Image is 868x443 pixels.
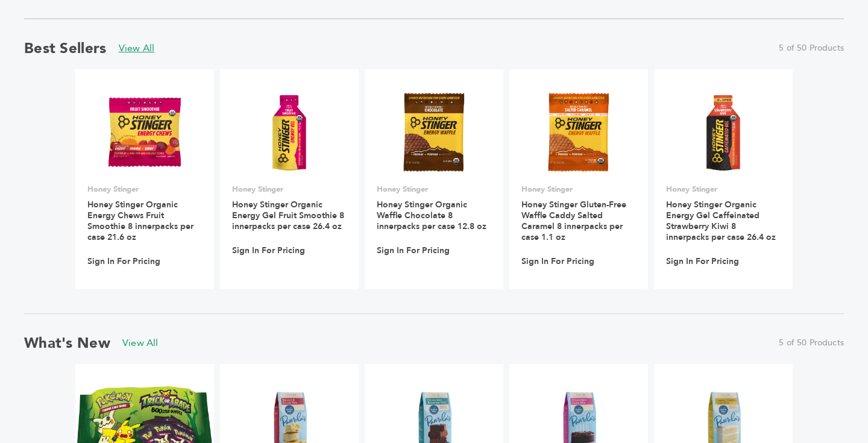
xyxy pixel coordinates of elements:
a: Sign In For Pricing [87,256,160,267]
a: View All [119,42,155,55]
a: Sign In For Pricing [521,256,594,267]
p: Honey Stinger [87,184,202,195]
img: Honey Stinger Organic Energy Gel Caffeinated Strawberry Kiwi 8 innerpacks per case 26.4 oz [680,89,767,176]
img: Honey Stinger Gluten-Free Waffle Caddy Salted Caramel 8 innerpacks per case 1.1 oz [535,89,622,176]
h2: Best Sellers [24,39,107,58]
a: Sign In For Pricing [232,245,305,256]
a: Honey Stinger Organic Waffle Chocolate 8 innerpacks per case 12.8 oz [377,199,486,232]
img: Honey Stinger Organic Energy Gel Fruit Smoothie 8 innerpacks per case 26.4 oz [246,89,333,176]
a: Honey Stinger Organic Energy Gel Fruit Smoothie 8 innerpacks per case 26.4 oz [232,199,344,232]
p: Honey Stinger [377,184,491,195]
a: View All [122,336,159,350]
p: Honey Stinger [666,184,781,195]
span: 5 of 50 Products [779,337,844,349]
a: Sign In For Pricing [377,245,450,256]
a: Honey Stinger Gluten-Free Waffle Caddy Salted Caramel 8 innerpacks per case 1.1 oz [521,199,626,243]
img: Honey Stinger Organic Energy Chews Fruit Smoothie 8 innerpacks per case 21.6 oz [101,89,189,176]
p: Honey Stinger [232,184,347,195]
p: Honey Stinger [521,184,636,195]
a: Honey Stinger Organic Energy Gel Caffeinated Strawberry Kiwi 8 innerpacks per case 26.4 oz [666,199,776,243]
img: Honey Stinger Organic Waffle Chocolate 8 innerpacks per case 12.8 oz [391,89,478,176]
h2: What's New [24,333,110,353]
span: 5 of 50 Products [779,42,844,54]
a: Sign In For Pricing [666,256,739,267]
a: Honey Stinger Organic Energy Chews Fruit Smoothie 8 innerpacks per case 21.6 oz [87,199,193,243]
